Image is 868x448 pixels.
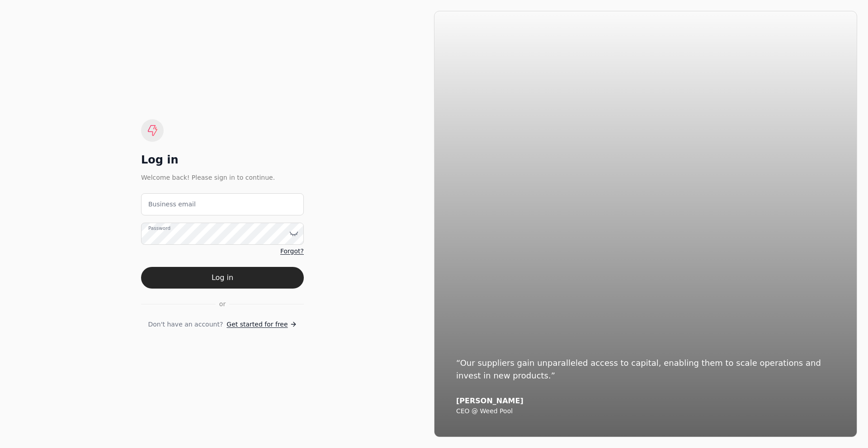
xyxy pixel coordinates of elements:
div: CEO @ Weed Pool [456,407,835,415]
a: Forgot? [280,247,304,256]
label: Business email [148,200,196,209]
div: “Our suppliers gain unparalleled access to capital, enabling them to scale operations and invest ... [456,357,835,382]
div: Log in [141,153,304,167]
span: Don't have an account? [148,320,223,329]
a: Get started for free [226,320,297,329]
div: [PERSON_NAME] [456,397,835,406]
span: or [219,299,226,309]
div: Welcome back! Please sign in to continue. [141,173,304,182]
button: Log in [141,267,304,289]
label: Password [148,224,170,232]
span: Get started for free [226,320,288,329]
